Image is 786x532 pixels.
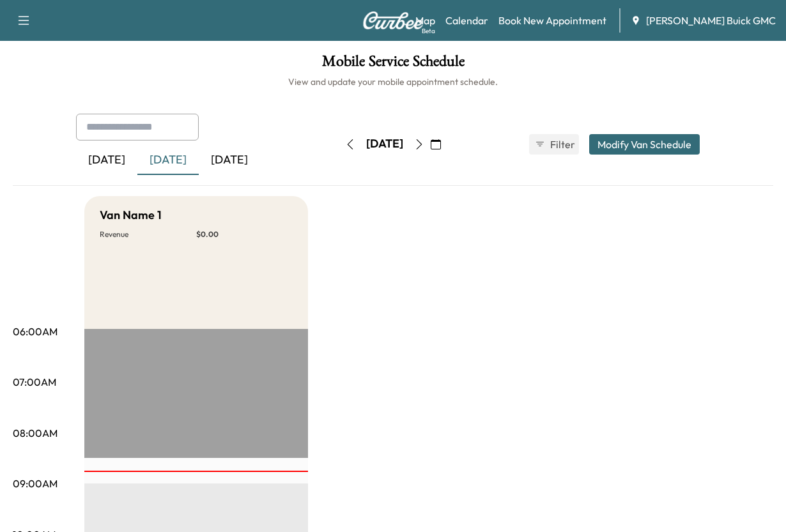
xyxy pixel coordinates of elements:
div: [DATE] [76,146,137,175]
a: MapBeta [415,13,435,28]
p: 07:00AM [13,374,56,390]
div: Beta [422,26,435,36]
p: $ 0.00 [196,229,293,239]
h5: Van Name 1 [100,206,162,224]
p: 06:00AM [13,324,58,339]
button: Modify Van Schedule [589,134,700,155]
span: [PERSON_NAME] Buick GMC [646,13,776,28]
div: [DATE] [137,146,199,175]
a: Calendar [445,13,488,28]
p: 08:00AM [13,425,58,441]
div: [DATE] [366,136,403,152]
span: Filter [550,137,573,152]
button: Filter [529,134,579,155]
p: Revenue [100,229,196,239]
img: Curbee Logo [362,11,424,29]
h1: Mobile Service Schedule [13,54,773,75]
p: 09:00AM [13,476,58,491]
div: [DATE] [199,146,260,175]
h6: View and update your mobile appointment schedule. [13,75,773,88]
a: Book New Appointment [498,13,606,28]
